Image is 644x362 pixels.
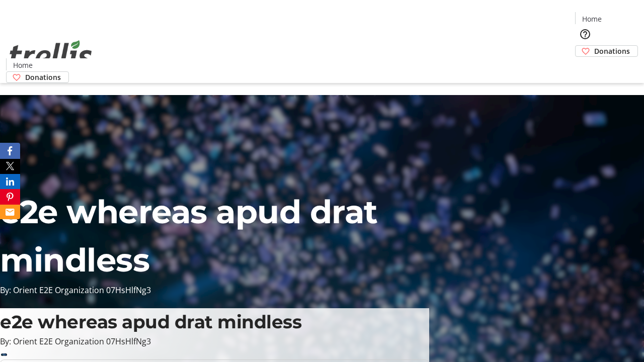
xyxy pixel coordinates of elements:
a: Donations [6,71,69,83]
span: Donations [594,46,630,56]
a: Home [576,14,608,24]
img: Orient E2E Organization 07HsHlfNg3's Logo [6,29,96,79]
button: Help [575,24,595,44]
a: Home [7,60,39,70]
button: Cart [575,57,595,77]
span: Donations [25,72,61,82]
a: Donations [575,45,638,57]
span: Home [13,60,33,70]
span: Home [582,14,602,24]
